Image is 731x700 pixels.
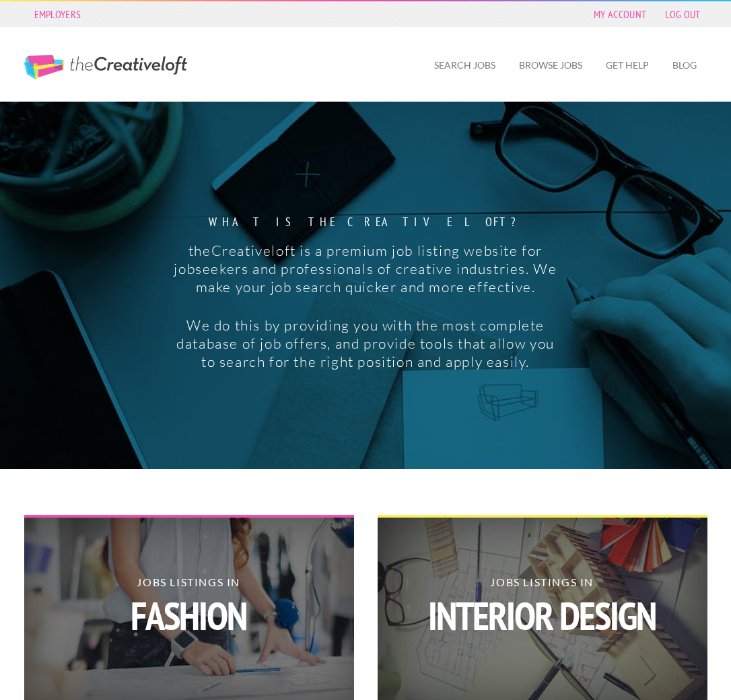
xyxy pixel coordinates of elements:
[662,50,707,81] a: Blog
[24,55,187,79] a: The Creative Loft
[377,596,707,635] strong: Interior Design
[24,596,353,635] strong: Fashion
[658,5,707,24] a: Log Out
[171,316,559,371] p: We do this by providing you with the most complete database of job offers, and provide tools that...
[28,5,88,24] a: Employers
[595,50,660,81] a: Get Help
[171,216,559,228] strong: What is the creative loft?
[171,242,559,296] p: theCreativeloft is a premium job listing website for jobseekers and professionals of creative ind...
[508,50,593,81] a: Browse Jobs
[587,5,653,24] a: My Account
[423,50,506,81] a: Search Jobs
[377,577,707,635] h2: Jobs Listings in
[24,577,353,635] h2: Jobs Listings in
